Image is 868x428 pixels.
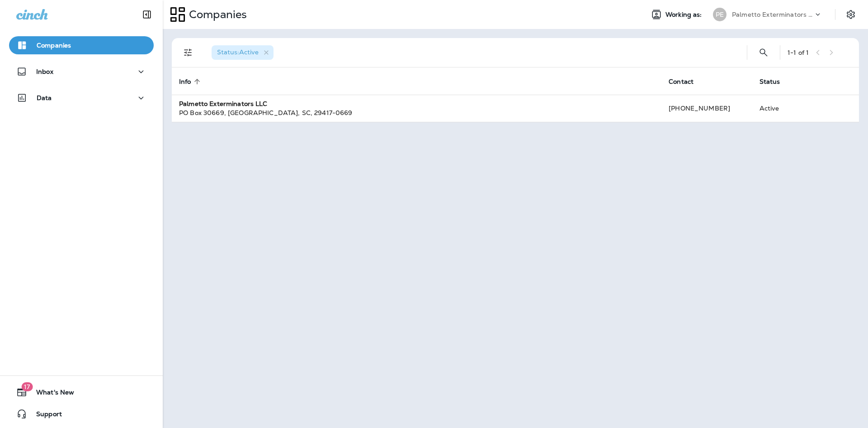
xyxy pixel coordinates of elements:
p: Palmetto Exterminators LLC [732,11,813,18]
div: 1 - 1 of 1 [788,49,809,56]
button: Companies [9,36,154,54]
span: Status [759,77,792,86]
span: Info [179,78,191,86]
button: Support [9,405,154,423]
span: 17 [21,382,33,391]
button: Data [9,89,154,107]
p: Inbox [36,68,53,75]
span: Contact [669,78,693,86]
span: Status : Active [217,48,259,56]
strong: Palmetto Exterminators LLC [179,100,268,108]
button: Collapse Sidebar [134,5,160,24]
button: 17What's New [9,383,154,401]
span: What's New [27,389,74,399]
p: Companies [37,42,71,49]
span: Info [179,77,203,86]
span: Contact [669,77,705,86]
button: Search Companies [755,43,773,62]
p: Data [37,94,52,101]
td: Active [752,95,810,122]
div: PE [713,8,726,21]
span: Working as: [665,11,704,19]
span: Support [27,410,62,421]
button: Settings [843,6,859,23]
td: [PHONE_NUMBER] [661,95,752,122]
div: Status:Active [212,45,274,60]
button: Filters [179,43,197,62]
span: Status [759,78,780,86]
button: Inbox [9,63,154,81]
div: PO Box 30669 , [GEOGRAPHIC_DATA] , SC , 29417-0669 [179,108,654,117]
p: Companies [185,8,247,21]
